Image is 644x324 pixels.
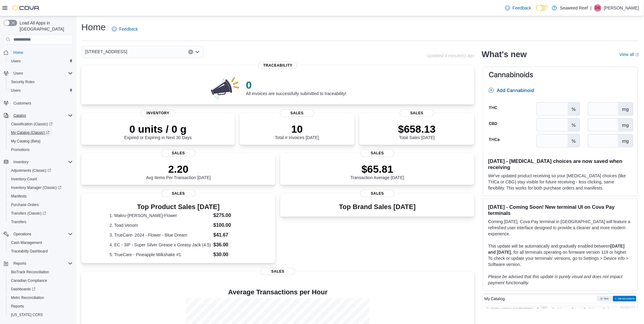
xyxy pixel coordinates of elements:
span: Sales [161,190,196,197]
span: Promotions [9,146,73,153]
a: Cash Management [9,239,44,246]
dt: 4. EC - 3IP - Super Silver Grease x Greasy Jack (4.5) [109,242,211,248]
span: Transfers [9,218,73,226]
span: Transfers [11,219,26,224]
span: Security Roles [11,79,35,84]
span: Users [13,71,23,76]
span: Customers [13,101,31,106]
span: Reports [9,303,73,310]
a: Security Roles [9,78,37,86]
a: Classification (Classic) [9,120,55,128]
h3: Top Brand Sales [DATE] [339,203,416,211]
button: Reports [6,302,75,311]
img: 0 [209,75,241,100]
a: Promotions [9,146,32,153]
span: Classification (Classic) [9,120,73,128]
span: Purchase Orders [11,202,39,207]
dt: 3. TrueCare- 2024 - Flower - Blue Dream [109,232,211,238]
p: [PERSON_NAME] [604,4,639,12]
span: Home [13,50,23,55]
span: Security Roles [9,78,73,86]
span: Users [11,70,73,77]
button: BioTrack Reconciliation [6,268,75,276]
button: Home [1,48,75,57]
h4: Average Transactions per Hour [86,289,469,296]
a: Feedback [109,23,140,35]
span: Sales [360,149,395,157]
div: Total # Invoices [DATE] [275,123,319,140]
span: Sales [280,109,314,117]
span: Catalog [11,112,73,119]
h3: Top Product Sales [DATE] [109,203,247,211]
dd: $30.00 [213,251,247,258]
h1: Home [81,21,106,33]
p: Updated 4 minute(s) ago [427,53,474,58]
button: Users [11,70,25,77]
span: Promotions [11,147,30,152]
a: Adjustments (Classic) [9,167,53,174]
h3: [DATE] - Coming Soon! New terminal UI on Cova Pay terminals [488,204,633,216]
dt: 5. TrueCare - Pineapple Milkshake #1 [109,252,211,258]
a: [US_STATE] CCRS [9,311,45,318]
span: DS [595,4,601,12]
a: Reports [9,303,26,310]
a: Users [9,57,23,65]
a: Transfers (Classic) [9,210,49,217]
span: Users [11,88,20,93]
a: Inventory Count [9,175,39,183]
p: $658.13 [398,123,436,135]
span: Adjustments (Classic) [9,167,73,174]
dt: 1. Makru-[PERSON_NAME]-Flower [109,212,211,219]
button: Users [1,69,75,78]
span: Inventory Count [11,177,37,182]
span: Sales [261,268,295,275]
span: Catalog [13,113,26,118]
span: Manifests [9,193,73,200]
p: 10 [275,123,319,135]
span: Feedback [119,26,138,32]
p: Seaweed Reef [560,4,588,12]
span: Inventory [11,158,73,166]
span: Home [11,49,73,56]
span: Traceabilty Dashboard [9,248,73,255]
div: All invoices are successfully submitted to traceability! [246,79,346,96]
a: Inventory Manager (Classic) [6,183,75,192]
span: BioTrack Reconciliation [11,270,49,274]
button: Users [6,57,75,65]
button: Catalog [11,112,28,119]
a: Manifests [9,193,29,200]
button: Customers [1,98,75,107]
span: Inventory Manager (Classic) [9,184,73,191]
div: Avg Items Per Transaction [DATE] [146,163,211,180]
a: Classification (Classic) [6,120,75,128]
a: Transfers (Classic) [6,209,75,218]
em: Please be advised that this update is purely visual and does not impact payment functionality. [488,274,623,285]
span: Transfers (Classic) [9,210,73,217]
button: Open list of options [195,50,200,54]
span: Manifests [11,194,27,199]
span: Washington CCRS [9,311,73,318]
a: Canadian Compliance [9,277,50,284]
button: Manifests [6,192,75,201]
input: Dark Mode [536,5,549,11]
a: Purchase Orders [9,201,41,208]
span: Traceabilty Dashboard [11,249,48,254]
span: Inventory Count [9,175,73,183]
p: We've updated product receiving so your [MEDICAL_DATA] choices (like THCa or CBG) stay visible fo... [488,173,633,191]
div: Transaction Average [DATE] [351,163,404,180]
dt: 2. Toad Venom [109,222,211,228]
strong: [DATE] and [DATE] [488,244,624,255]
span: Adjustments (Classic) [11,168,51,173]
button: Transfers [6,218,75,226]
h2: What's new [482,50,527,59]
span: Dashboards [11,287,35,292]
span: Transfers (Classic) [11,211,46,216]
a: Inventory Manager (Classic) [9,184,64,191]
button: Promotions [6,145,75,154]
span: Reports [11,304,24,309]
span: Purchase Orders [9,201,73,208]
a: Dashboards [6,285,75,293]
span: Classification (Classic) [11,122,53,127]
button: Cash Management [6,238,75,247]
span: Metrc Reconciliation [9,294,73,301]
